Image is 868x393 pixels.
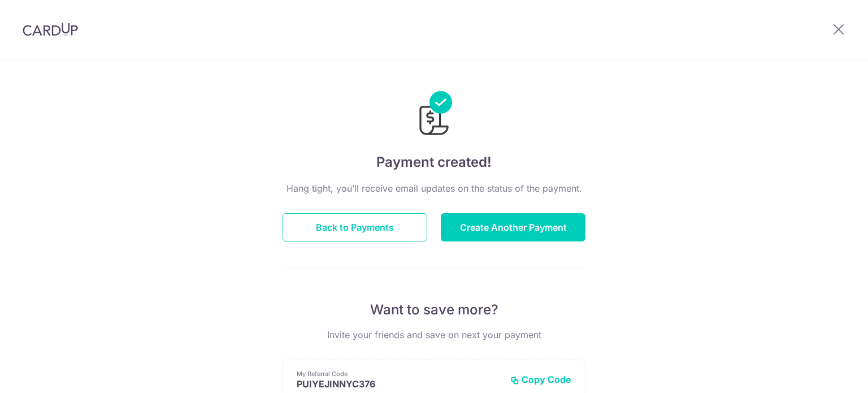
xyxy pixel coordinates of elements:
[796,359,857,387] iframe: Opens a widget where you can find more information
[441,213,585,241] button: Create Another Payment
[283,152,585,172] h4: Payment created!
[510,374,571,385] button: Copy Code
[416,91,452,139] img: Payments
[283,301,585,319] p: Want to save more?
[297,369,501,378] p: My Referral Code
[283,328,585,342] p: Invite your friends and save on next your payment
[297,378,501,390] p: PUIYEJINNYC376
[283,213,427,241] button: Back to Payments
[23,23,78,36] img: CardUp
[283,182,585,195] p: Hang tight, you’ll receive email updates on the status of the payment.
